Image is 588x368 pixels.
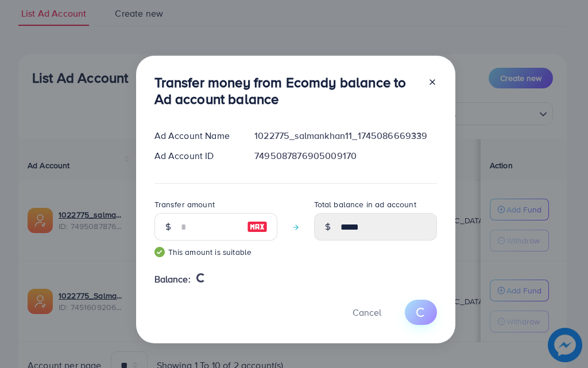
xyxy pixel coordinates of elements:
[245,149,446,162] div: 7495087876905009170
[145,149,246,162] div: Ad Account ID
[145,129,246,142] div: Ad Account Name
[154,199,215,210] label: Transfer amount
[338,300,396,324] button: Cancel
[154,74,419,107] h3: Transfer money from Ecomdy balance to Ad account balance
[247,220,268,234] img: image
[154,273,191,286] span: Balance:
[353,306,381,319] span: Cancel
[314,199,416,210] label: Total balance in ad account
[154,247,165,257] img: guide
[245,129,446,142] div: 1022775_salmankhan11_1745086669339
[154,246,277,258] small: This amount is suitable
